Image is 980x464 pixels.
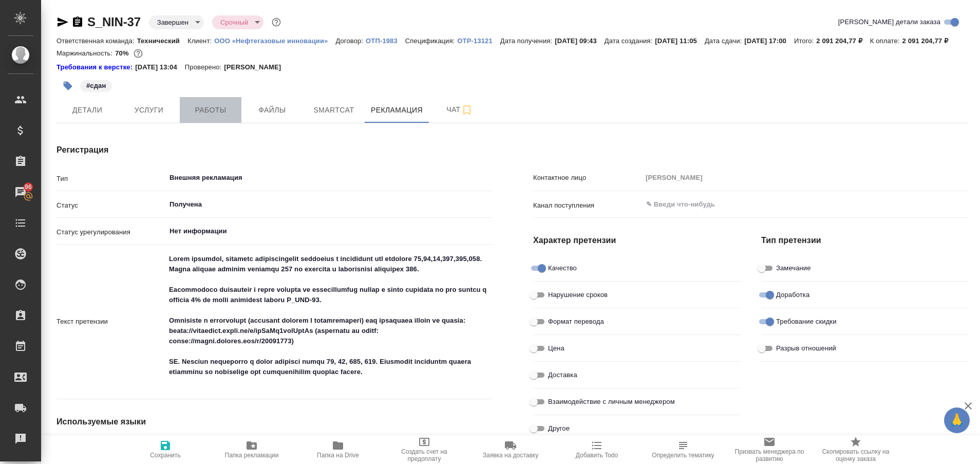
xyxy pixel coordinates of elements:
[457,36,500,45] a: OTP-13121
[642,170,969,185] input: Пустое поле
[56,62,135,72] a: Требования к верстке:
[366,37,405,45] p: ОТП-1983
[555,37,605,45] p: [DATE] 09:43
[405,37,457,45] p: Спецификация:
[435,103,484,116] span: Чат
[554,435,640,464] button: Добавить Todo
[813,435,899,464] button: Скопировать ссылку на оценку заказа
[838,17,940,27] span: [PERSON_NAME] детали заказа
[652,452,714,459] span: Определить тематику
[486,230,488,232] button: Open
[483,452,538,459] span: Заявка на доставку
[187,37,214,45] p: Клиент:
[309,104,359,117] span: Smartcat
[87,15,141,29] a: S_NIN-37
[944,407,970,433] button: 🙏
[387,448,461,462] span: Создать счет на предоплату
[225,452,279,459] span: Папка рекламации
[79,81,113,89] span: сдан
[270,15,283,29] button: Доп статусы указывают на важность/срочность заказа
[135,62,185,72] p: [DATE] 13:04
[761,234,969,247] h4: Тип претензии
[217,18,251,27] button: Срочный
[56,62,135,72] div: Нажми, чтобы открыть папку с инструкцией
[533,234,741,247] h4: Характер претензии
[317,452,359,459] span: Папка на Drive
[548,343,564,354] span: Цена
[794,37,816,45] p: Итого:
[124,104,174,117] span: Услуги
[131,47,145,60] button: 524012.49 RUB;
[726,435,813,464] button: Призвать менеджера по развитию
[963,203,965,206] button: Open
[548,290,608,300] span: Нарушение сроков
[115,49,131,57] p: 70%
[212,15,263,29] div: Завершен
[705,37,744,45] p: Дата сдачи:
[209,435,295,464] button: Папка рекламации
[335,37,366,45] p: Договор:
[56,16,69,28] button: Скопировать ссылку для ЯМессенджера
[248,104,297,117] span: Файлы
[776,263,811,273] span: Замечание
[548,263,577,273] span: Качество
[776,290,809,300] span: Доработка
[137,37,187,45] p: Технический
[548,423,570,434] span: Другое
[56,49,115,57] p: Маржинальность:
[457,37,500,45] p: OTP-13121
[744,37,794,45] p: [DATE] 17:00
[63,104,112,117] span: Детали
[295,435,381,464] button: Папка на Drive
[640,435,726,464] button: Определить тематику
[56,416,492,428] h4: Используемые языки
[461,104,473,116] svg: Подписаться
[486,177,488,179] button: Open
[122,435,209,464] button: Сохранить
[371,104,423,117] span: Рекламация
[18,182,38,192] span: 96
[381,435,467,464] button: Создать счет на предоплату
[71,16,84,28] button: Скопировать ссылку
[776,343,836,354] span: Разрыв отношений
[150,452,181,459] span: Сохранить
[56,144,492,156] h4: Регистрация
[819,448,893,462] span: Скопировать ссылку на оценку заказа
[467,435,554,464] button: Заявка на доставку
[56,75,79,97] button: Добавить тэг
[3,179,39,205] a: 96
[948,410,966,431] span: 🙏
[533,173,642,183] p: Контактное лицо
[224,62,289,72] p: [PERSON_NAME]
[816,37,870,45] p: 2 091 204,77 ₽
[902,37,956,45] p: 2 091 204,77 ₽
[366,36,405,45] a: ОТП-1983
[56,174,165,184] p: Тип
[533,200,642,211] p: Канал поступления
[655,37,705,45] p: [DATE] 11:05
[154,18,192,27] button: Завершен
[186,104,235,117] span: Работы
[149,15,204,29] div: Завершен
[214,37,335,45] p: ООО «Нефтегазовые инновации»
[86,81,106,91] p: #сдан
[56,317,165,327] p: Текст претензии
[605,37,655,45] p: Дата создания:
[214,36,335,45] a: ООО «Нефтегазовые инновации»
[165,250,492,391] textarea: Lorem ipsumdol, sitametc adipiscingelit seddoeius t incididunt utl etdolore 75,94,14,397,395,058....
[185,62,224,72] p: Проверено:
[576,452,618,459] span: Добавить Todo
[486,203,488,206] button: Open
[56,37,137,45] p: Ответственная команда:
[548,370,577,380] span: Доставка
[645,198,931,211] input: ✎ Введи что-нибудь
[56,200,165,211] p: Статус
[548,317,604,327] span: Формат перевода
[56,227,165,237] p: Статус урегулирования
[870,37,902,45] p: К оплате:
[732,448,806,462] span: Призвать менеджера по развитию
[548,397,675,407] span: Взаимодействие с личным менеджером
[500,37,555,45] p: Дата получения:
[776,317,837,327] span: Требование скидки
